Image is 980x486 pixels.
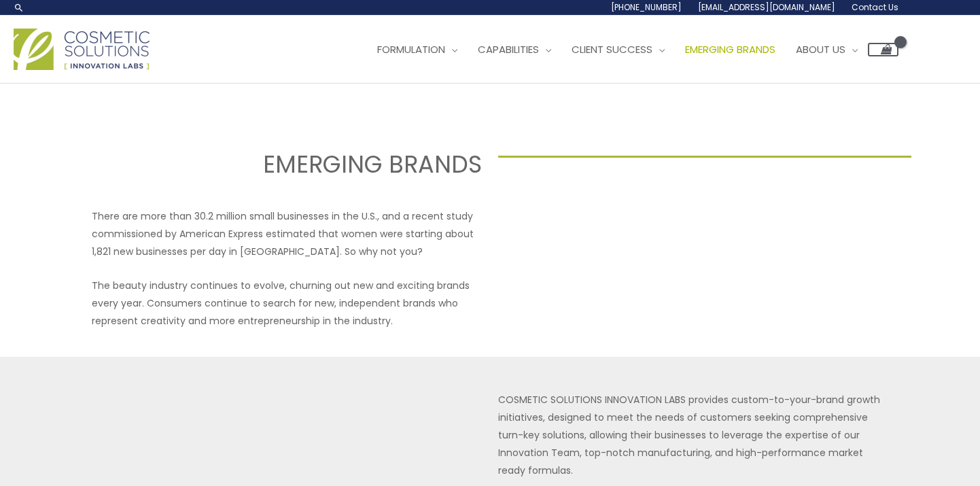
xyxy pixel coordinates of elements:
[478,42,539,56] span: Capabilities
[14,2,24,13] a: Search icon link
[367,29,468,70] a: Formulation
[468,29,561,70] a: Capabilities
[698,1,835,13] span: [EMAIL_ADDRESS][DOMAIN_NAME]
[92,207,482,260] p: There are more than 30.2 million small businesses in the U.S., and a recent study commissioned by...
[572,42,652,56] span: Client Success
[685,42,775,56] span: Emerging Brands
[786,29,868,70] a: About Us
[357,29,898,70] nav: Site Navigation
[611,1,682,13] span: [PHONE_NUMBER]
[675,29,786,70] a: Emerging Brands
[14,29,150,70] img: Cosmetic Solutions Logo
[852,1,898,13] span: Contact Us
[868,43,898,56] a: View Shopping Cart, empty
[796,42,845,56] span: About Us
[377,42,445,56] span: Formulation
[92,277,482,330] p: The beauty industry continues to evolve, churning out new and exciting brands every year. Consume...
[561,29,675,70] a: Client Success
[69,149,482,180] h2: EMERGING BRANDS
